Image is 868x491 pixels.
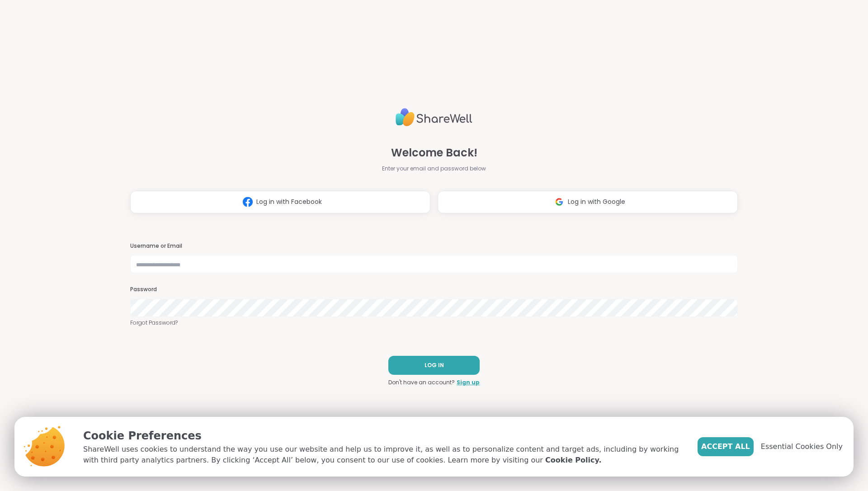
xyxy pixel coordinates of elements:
[551,194,568,210] img: ShareWell Logomark
[396,104,472,130] img: ShareWell Logo
[130,286,738,293] h3: Password
[130,242,738,250] h3: Username or Email
[83,428,683,444] p: Cookie Preferences
[83,444,683,466] p: ShareWell uses cookies to understand the way you use our website and help us to improve it, as we...
[130,319,738,327] a: Forgot Password?
[239,194,256,210] img: ShareWell Logomark
[425,361,444,369] span: LOG IN
[698,437,754,456] button: Accept All
[382,165,486,173] span: Enter your email and password below
[761,441,843,452] span: Essential Cookies Only
[568,197,625,207] span: Log in with Google
[457,378,480,387] a: Sign up
[438,191,738,213] button: Log in with Google
[388,356,480,375] button: LOG IN
[256,197,322,207] span: Log in with Facebook
[391,145,477,161] span: Welcome Back!
[388,378,455,387] span: Don't have an account?
[130,191,430,213] button: Log in with Facebook
[701,441,750,452] span: Accept All
[545,455,601,466] a: Cookie Policy.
